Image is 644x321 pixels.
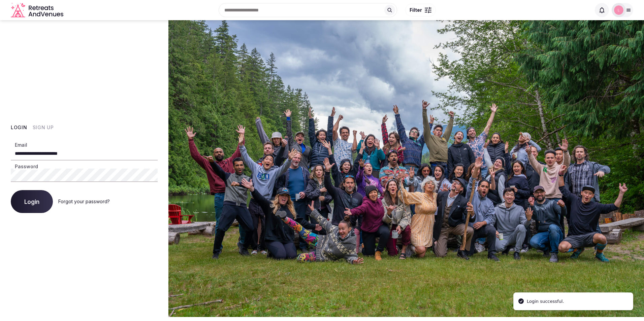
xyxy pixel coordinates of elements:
a: Forgot your password? [58,199,110,204]
a: Visit the homepage [11,3,65,18]
button: Sign Up [33,124,54,131]
span: Filter [410,7,422,13]
div: Login successful. [527,298,564,305]
img: My Account Background [168,20,644,317]
img: luca.ferraro [614,5,623,15]
span: Login [24,198,39,205]
button: Login [11,190,53,213]
button: Filter [405,4,436,16]
svg: Retreats and Venues company logo [11,3,65,18]
button: Login [11,124,27,131]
